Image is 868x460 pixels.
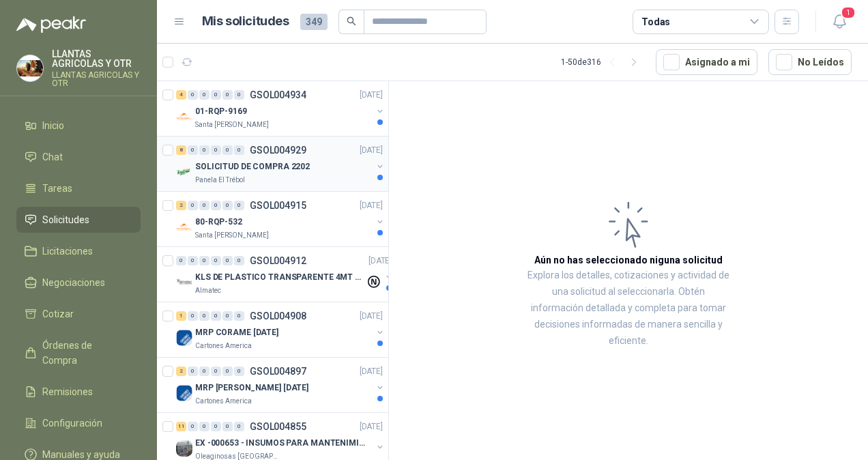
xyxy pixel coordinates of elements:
div: 2 [176,366,186,376]
p: SOLICITUD DE COMPRA 2202 [195,160,310,173]
div: 0 [222,256,233,265]
div: 0 [234,145,244,155]
div: 0 [211,201,221,210]
div: Todas [641,14,670,29]
span: Negociaciones [42,275,105,290]
img: Company Logo [176,219,192,235]
a: 2 0 0 0 0 0 GSOL004897[DATE] Company LogoMRP [PERSON_NAME] [DATE]Cartones America [176,363,386,407]
a: Inicio [16,113,141,139]
img: Company Logo [176,164,192,180]
div: 0 [211,256,221,265]
span: Inicio [42,118,64,133]
p: GSOL004897 [250,366,306,376]
div: 0 [234,366,244,376]
a: Cotizar [16,301,141,327]
div: 0 [199,256,209,265]
span: Licitaciones [42,244,93,259]
div: 0 [211,422,221,431]
p: LLANTAS AGRICOLAS Y OTR [52,71,141,87]
div: 0 [234,90,244,100]
img: Logo peakr [16,16,86,33]
span: 1 [841,6,856,19]
div: 0 [176,256,186,265]
p: [DATE] [360,199,383,212]
div: 0 [211,90,221,100]
a: 8 0 0 0 0 0 GSOL004929[DATE] Company LogoSOLICITUD DE COMPRA 2202Panela El Trébol [176,142,386,186]
div: 0 [222,145,233,155]
div: 0 [234,311,244,321]
p: [DATE] [360,420,383,433]
p: GSOL004915 [250,201,306,210]
button: 1 [827,10,852,34]
div: 4 [176,90,186,100]
p: 80-RQP-532 [195,216,242,229]
div: 0 [199,311,209,321]
a: Configuración [16,410,141,436]
div: 0 [199,366,209,376]
p: GSOL004929 [250,145,306,155]
h3: Aún no has seleccionado niguna solicitud [534,253,723,268]
div: 0 [222,90,233,100]
div: 2 [176,201,186,210]
img: Company Logo [176,330,192,346]
p: GSOL004912 [250,256,306,265]
div: 0 [199,145,209,155]
p: LLANTAS AGRICOLAS Y OTR [52,49,141,68]
span: Órdenes de Compra [42,338,128,368]
p: [DATE] [368,255,392,268]
p: Santa [PERSON_NAME] [195,230,269,241]
div: 0 [199,422,209,431]
img: Company Logo [176,385,192,401]
div: 0 [188,145,198,155]
button: No Leídos [768,49,852,75]
div: 0 [234,256,244,265]
div: 0 [211,145,221,155]
div: 1 - 50 de 316 [561,51,645,73]
div: 0 [234,422,244,431]
div: 0 [234,201,244,210]
span: Solicitudes [42,212,89,227]
h1: Mis solicitudes [202,12,289,31]
a: Remisiones [16,379,141,405]
p: Explora los detalles, cotizaciones y actividad de una solicitud al seleccionarla. Obtén informaci... [525,268,732,349]
span: search [347,16,356,26]
div: 0 [188,311,198,321]
div: 0 [188,422,198,431]
div: 0 [188,366,198,376]
div: 0 [211,311,221,321]
img: Company Logo [176,109,192,125]
a: Órdenes de Compra [16,332,141,373]
p: [DATE] [360,144,383,157]
p: Panela El Trébol [195,175,245,186]
div: 11 [176,422,186,431]
button: Asignado a mi [656,49,757,75]
p: MRP [PERSON_NAME] [DATE] [195,382,308,394]
div: 0 [188,90,198,100]
div: 0 [222,311,233,321]
p: Cartones America [195,341,252,351]
p: GSOL004855 [250,422,306,431]
div: 1 [176,311,186,321]
p: 01-RQP-9169 [195,105,247,118]
p: Cartones America [195,396,252,407]
p: [DATE] [360,310,383,323]
a: 2 0 0 0 0 0 GSOL004915[DATE] Company Logo80-RQP-532Santa [PERSON_NAME] [176,197,386,241]
span: Chat [42,149,63,164]
p: Santa [PERSON_NAME] [195,119,269,130]
p: [DATE] [360,365,383,378]
img: Company Logo [17,55,43,81]
p: GSOL004908 [250,311,306,321]
span: Configuración [42,416,102,431]
a: 4 0 0 0 0 0 GSOL004934[DATE] Company Logo01-RQP-9169Santa [PERSON_NAME] [176,87,386,130]
div: 8 [176,145,186,155]
span: Cotizar [42,306,74,321]
div: 0 [211,366,221,376]
div: 0 [222,201,233,210]
div: 0 [188,256,198,265]
span: 349 [300,14,328,30]
a: Chat [16,144,141,170]
p: MRP CORAME [DATE] [195,326,278,339]
p: GSOL004934 [250,90,306,100]
span: Remisiones [42,384,93,399]
a: Licitaciones [16,238,141,264]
